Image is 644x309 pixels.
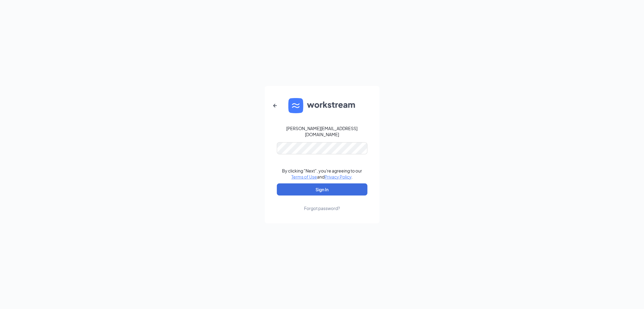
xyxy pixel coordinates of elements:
[277,125,367,137] div: [PERSON_NAME][EMAIL_ADDRESS][DOMAIN_NAME]
[271,102,279,109] svg: ArrowLeftNew
[277,183,367,196] button: Sign In
[304,196,340,211] a: Forgot password?
[268,98,282,113] button: ArrowLeftNew
[304,205,340,211] div: Forgot password?
[282,168,362,180] div: By clicking "Next", you're agreeing to our and .
[288,98,356,113] img: WS logo and Workstream text
[325,174,351,179] a: Privacy Policy
[291,174,317,179] a: Terms of Use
